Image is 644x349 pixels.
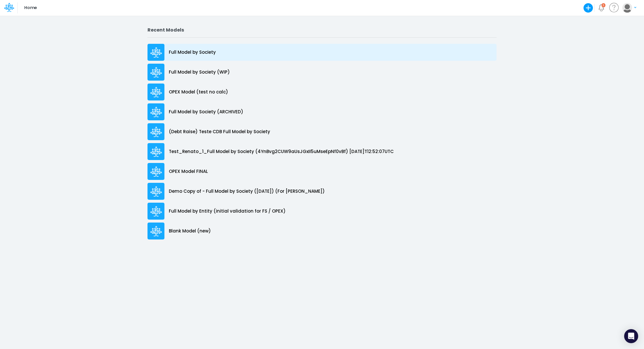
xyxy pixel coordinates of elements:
[169,208,286,215] p: Full Model by Entity (initial validation for FS / OPEX)
[169,168,208,175] p: OPEX Model FINAL
[603,4,604,6] div: 3 unread items
[169,109,243,115] p: Full Model by Society (ARCHIVED)
[147,122,497,142] a: (Debt Raise) Teste CDB Full Model by Society
[147,221,497,241] a: Blank Model (new)
[24,5,37,11] p: Home
[169,89,228,96] p: OPEX Model (test no calc)
[147,102,497,122] a: Full Model by Society (ARCHIVED)
[147,42,497,62] a: Full Model by Society
[147,181,497,201] a: Demo Copy of - Full Model by Society ([DATE]) (For [PERSON_NAME])
[169,228,211,235] p: Blank Model (new)
[169,148,394,155] p: Test_Renato_1_Full Model by Society (4YnBvg2CUW9aUsJGxII5uMseEpNf0vBf) [DATE]T12:52:07UTC
[169,69,230,76] p: Full Model by Society (WIP)
[169,49,216,56] p: Full Model by Society
[147,82,497,102] a: OPEX Model (test no calc)
[147,27,497,33] h2: Recent Models
[624,329,638,343] div: Open Intercom Messenger
[147,162,497,181] a: OPEX Model FINAL
[147,142,497,162] a: Test_Renato_1_Full Model by Society (4YnBvg2CUW9aUsJGxII5uMseEpNf0vBf) [DATE]T12:52:07UTC
[598,4,605,11] a: Notifications
[147,201,497,221] a: Full Model by Entity (initial validation for FS / OPEX)
[169,129,270,135] p: (Debt Raise) Teste CDB Full Model by Society
[147,62,497,82] a: Full Model by Society (WIP)
[169,188,325,195] p: Demo Copy of - Full Model by Society ([DATE]) (For [PERSON_NAME])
